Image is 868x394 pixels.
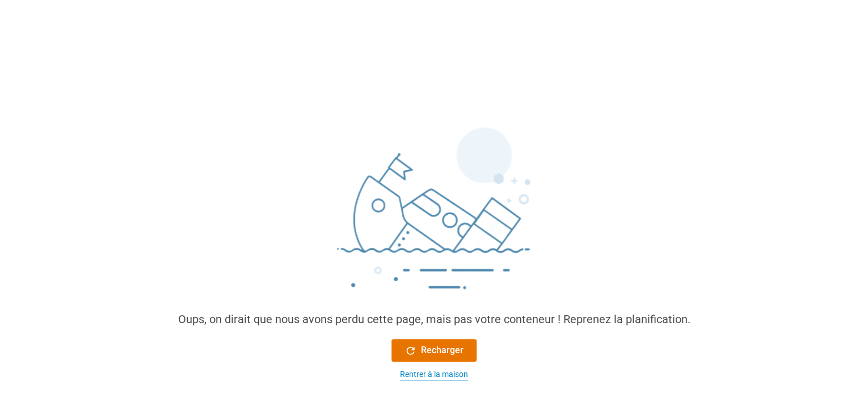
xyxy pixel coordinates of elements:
button: Rentrer à la maison [391,368,477,380]
font: Rentrer à la maison [400,370,468,379]
button: Recharger [391,339,477,362]
font: Recharger [421,345,464,355]
font: Oups, on dirait que nous avons perdu cette page, mais pas votre conteneur ! Reprenez la planifica... [178,312,690,326]
img: sinking_ship.png [264,122,604,311]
